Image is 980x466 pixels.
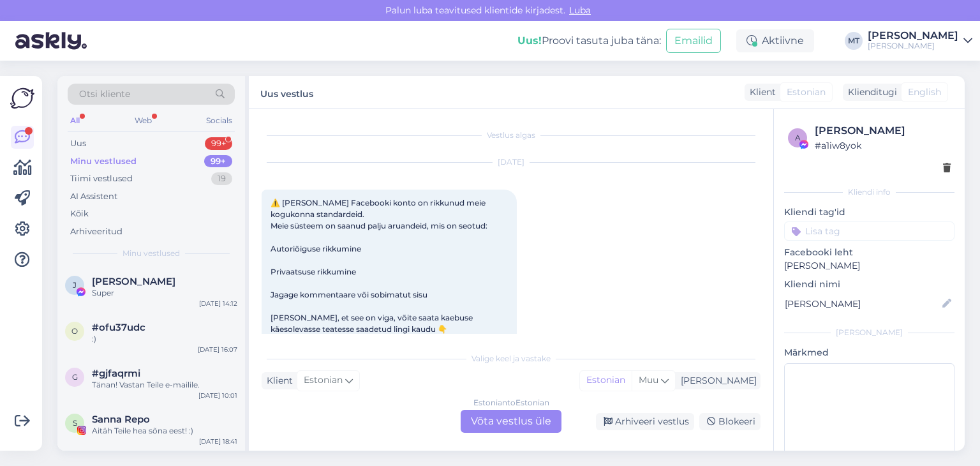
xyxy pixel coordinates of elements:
div: 99+ [205,137,232,150]
div: Valige keel ja vastake [262,353,761,365]
div: 19 [211,172,232,185]
div: Klient [262,374,293,387]
div: Kõik [70,207,89,220]
span: #ofu37udc [92,322,145,333]
span: J [73,280,77,290]
p: Kliendi nimi [784,278,954,291]
div: [DATE] [262,156,761,168]
div: [DATE] 16:07 [198,345,237,354]
input: Lisa nimi [785,297,940,311]
div: # a1iw8yok [815,139,951,153]
span: Otsi kliente [79,87,130,101]
span: S [73,418,77,428]
div: MT [845,32,863,50]
div: Super [92,287,237,299]
span: Estonian [787,86,826,99]
div: Arhiveeritud [70,225,122,238]
span: a [795,133,801,142]
div: All [68,112,82,129]
div: [DATE] 14:12 [199,299,237,308]
div: Klienditugi [843,86,897,99]
div: [DATE] 18:41 [199,437,237,446]
div: Vestlus algas [262,130,761,141]
div: Aitäh Teile hea sõna eest! :) [92,425,237,437]
p: Märkmed [784,346,954,359]
div: Minu vestlused [70,155,137,168]
span: ⚠️ [PERSON_NAME] Facebooki konto on rikkunud meie kogukonna standardeid. Meie süsteem on saanud p... [271,198,487,368]
p: Kliendi tag'id [784,206,954,219]
div: Arhiveeri vestlus [596,413,694,430]
div: Aktiivne [736,29,814,52]
div: [PERSON_NAME] [815,123,951,139]
div: Tänan! Vastan Teile e-mailile. [92,379,237,391]
div: :) [92,333,237,345]
span: Sanna Repo [92,414,150,425]
div: [DATE] 10:01 [198,391,237,400]
div: Klient [745,86,776,99]
span: Muu [639,374,658,386]
a: [PERSON_NAME][PERSON_NAME] [868,31,972,51]
p: [PERSON_NAME] [784,259,954,273]
span: o [71,326,78,336]
b: Uus! [517,34,542,47]
span: g [72,372,78,382]
div: Uus [70,137,86,150]
label: Uus vestlus [260,84,313,101]
div: Võta vestlus üle [461,410,561,433]
div: Kliendi info [784,186,954,198]
span: Luba [565,4,595,16]
p: Facebooki leht [784,246,954,259]
div: AI Assistent [70,190,117,203]
img: Askly Logo [10,86,34,110]
div: [PERSON_NAME] [868,31,958,41]
span: #gjfaqrmi [92,368,140,379]
div: Tiimi vestlused [70,172,133,185]
span: Estonian [304,373,343,387]
div: Estonian [580,371,632,390]
div: [PERSON_NAME] [868,41,958,51]
div: 99+ [204,155,232,168]
div: Estonian to Estonian [473,397,549,409]
input: Lisa tag [784,222,954,241]
button: Emailid [666,29,721,53]
span: Jane Kodar [92,276,175,287]
div: Web [132,112,154,129]
span: English [908,86,941,99]
div: [PERSON_NAME] [784,327,954,338]
div: [PERSON_NAME] [676,374,757,387]
span: Minu vestlused [122,248,180,259]
div: Proovi tasuta juba täna: [517,33,661,49]
div: Blokeeri [699,413,761,430]
div: Socials [204,112,235,129]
